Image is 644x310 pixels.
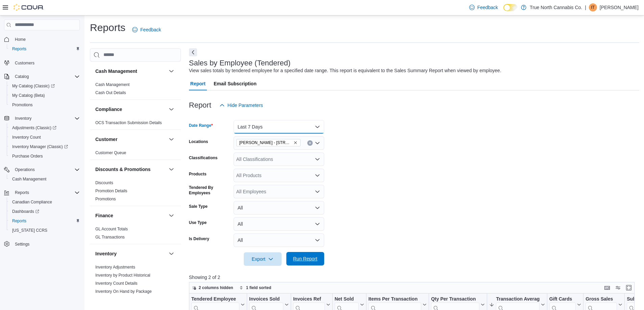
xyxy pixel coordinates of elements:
span: Settings [12,240,80,248]
span: OCS Transaction Submission Details [95,120,162,125]
span: Home [15,37,26,42]
span: Reports [12,189,80,197]
a: My Catalog (Beta) [9,91,48,100]
h3: Cash Management [95,68,137,75]
button: Discounts & Promotions [95,166,166,173]
span: Purchase Orders [9,152,80,160]
button: Discounts & Promotions [167,165,175,173]
button: Promotions [7,100,82,110]
label: Is Delivery [189,236,209,242]
h3: Discounts & Promotions [95,166,150,173]
span: Dark Mode [503,11,504,11]
div: Invoices Sold [249,296,283,303]
button: Operations [12,166,38,174]
div: View sales totals by tendered employee for a specified date range. This report is equivalent to t... [189,67,501,74]
h3: Compliance [95,106,122,113]
p: [PERSON_NAME] [600,3,639,11]
span: Cash Management [9,175,80,183]
button: Cash Management [167,67,175,75]
button: Catalog [1,72,82,81]
button: Export [244,252,282,266]
button: Reports [7,44,82,54]
button: Inventory Count [7,133,82,142]
span: IT [591,3,595,11]
a: GL Transactions [95,235,125,239]
span: Catalog [15,74,29,79]
span: Cash Out Details [95,90,126,95]
label: Sale Type [189,204,208,209]
a: Reports [9,45,29,53]
button: 2 columns hidden [189,284,236,292]
span: Run Report [293,255,317,262]
a: Inventory Manager (Classic) [7,142,82,151]
div: Gross Sales [586,296,617,303]
span: Promotions [12,102,33,108]
button: All [234,201,324,215]
span: GL Account Totals [95,226,128,232]
button: Hide Parameters [217,98,266,112]
button: Reports [7,216,82,226]
a: Inventory Count Details [95,281,138,286]
span: My Catalog (Classic) [9,82,80,90]
img: Cova [14,4,44,11]
span: Inventory Count Details [95,281,138,286]
span: Feedback [477,4,498,11]
p: True North Cannabis Co. [530,3,582,11]
span: Reports [12,218,26,224]
a: Inventory Adjustments [95,265,135,270]
button: Display options [614,284,622,292]
button: Canadian Compliance [7,197,82,207]
button: Run Report [286,252,324,265]
span: Operations [12,166,80,174]
div: Transaction Average [496,296,539,303]
button: Keyboard shortcuts [603,284,611,292]
span: Inventory Count [9,133,80,141]
span: Dashboards [9,207,80,216]
nav: Complex example [4,32,80,266]
label: Date Range [189,123,213,128]
span: Feedback [140,26,161,33]
button: Open list of options [315,157,320,162]
span: 2 columns hidden [199,285,233,290]
div: Customer [90,149,181,160]
h1: Reports [90,21,125,34]
a: Feedback [129,23,164,36]
div: Finance [90,225,181,244]
button: Next [189,48,197,56]
button: Inventory [95,250,166,257]
span: Inventory [15,116,31,121]
button: Enter fullscreen [625,284,633,292]
a: Inventory Count [9,133,44,141]
div: Tendered Employee [191,296,239,303]
a: Reports [9,217,29,225]
a: Customer Queue [95,150,126,155]
button: Operations [1,165,82,174]
span: Inventory [12,114,80,122]
a: Cash Out Details [95,90,126,95]
button: Customer [95,136,166,143]
span: Customer Queue [95,150,126,156]
span: Discounts [95,180,113,186]
a: My Catalog (Classic) [9,82,57,90]
label: Tendered By Employees [189,185,231,196]
a: Promotions [9,101,35,109]
button: Customers [1,58,82,67]
a: Adjustments (Classic) [7,123,82,133]
span: My Catalog (Beta) [12,93,45,98]
a: [US_STATE] CCRS [9,226,50,234]
button: Catalog [12,73,31,81]
a: GL Account Totals [95,227,128,231]
span: Inventory Adjustments [95,264,135,270]
button: Finance [167,212,175,220]
span: Promotion Details [95,188,127,194]
button: Inventory [12,114,34,122]
span: Inventory by Product Historical [95,273,150,278]
span: Reports [15,190,29,195]
span: Adjustments (Classic) [9,124,80,132]
span: Customers [15,60,34,66]
span: Canadian Compliance [12,199,52,205]
button: Inventory [1,114,82,123]
div: Cash Management [90,81,181,100]
button: Open list of options [315,173,320,178]
a: Dashboards [9,207,42,216]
